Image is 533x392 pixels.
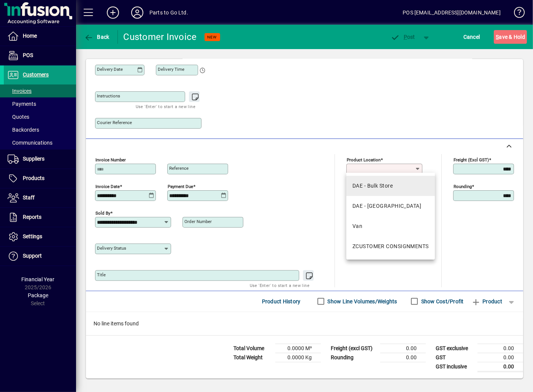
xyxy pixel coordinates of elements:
[432,362,477,371] td: GST inclusive
[404,34,407,40] span: P
[23,233,42,239] span: Settings
[380,353,426,362] td: 0.00
[454,157,489,162] mat-label: Freight (excl GST)
[23,194,35,201] span: Staff
[4,169,76,188] a: Products
[4,27,76,46] a: Home
[275,344,321,353] td: 0.0000 M³
[136,102,195,111] mat-hint: Use 'Enter' to start a new line
[97,67,123,72] mat-label: Delivery date
[95,183,120,189] mat-label: Invoice date
[432,344,477,353] td: GST exclusive
[124,31,197,43] div: Customer Invoice
[352,182,393,190] div: DAE - Bulk Store
[494,30,527,44] button: Save & Hold
[76,30,118,44] app-page-header-button: Back
[8,140,52,146] span: Communications
[275,353,321,362] td: 0.0000 Kg
[463,31,480,43] span: Cancel
[347,157,381,162] mat-label: Product location
[390,34,415,40] span: ost
[97,272,106,277] mat-label: Title
[4,247,76,266] a: Support
[97,120,132,125] mat-label: Courier Reference
[4,150,76,169] a: Suppliers
[387,30,419,44] button: Post
[28,292,48,298] span: Package
[184,219,212,224] mat-label: Order number
[101,6,125,19] button: Add
[352,202,421,210] div: DAE - [GEOGRAPHIC_DATA]
[4,227,76,246] a: Settings
[380,344,426,353] td: 0.00
[477,362,523,371] td: 0.00
[8,114,29,120] span: Quotes
[158,67,184,72] mat-label: Delivery time
[4,123,76,136] a: Backorders
[4,208,76,227] a: Reports
[149,6,188,19] div: Parts to Go Ltd.
[84,34,109,40] span: Back
[8,88,32,94] span: Invoices
[346,236,435,257] mat-option: ZCUSTOMER CONSIGNMENTS
[4,188,76,207] a: Staff
[508,2,523,26] a: Knowledge Base
[352,222,362,230] div: Van
[23,214,41,220] span: Reports
[168,183,193,189] mat-label: Payment due
[327,353,380,362] td: Rounding
[82,30,111,44] button: Back
[4,84,76,97] a: Invoices
[8,127,39,133] span: Backorders
[208,35,217,40] span: NEW
[352,242,429,250] div: ZCUSTOMER CONSIGNMENTS
[95,157,126,162] mat-label: Invoice number
[471,295,502,308] span: Product
[169,166,189,171] mat-label: Reference
[125,6,149,19] button: Profile
[462,30,482,44] button: Cancel
[4,110,76,123] a: Quotes
[259,295,304,308] button: Product History
[23,52,33,58] span: POS
[420,298,464,305] label: Show Cost/Profit
[262,295,301,308] span: Product History
[23,72,49,78] span: Customers
[250,281,309,290] mat-hint: Use 'Enter' to start a new line
[230,344,275,353] td: Total Volume
[230,353,275,362] td: Total Weight
[86,312,523,335] div: No line items found
[346,196,435,216] mat-option: DAE - Great Barrier Island
[496,31,525,43] span: ave & Hold
[346,176,435,196] mat-option: DAE - Bulk Store
[326,298,397,305] label: Show Line Volumes/Weights
[403,6,501,19] div: POS [EMAIL_ADDRESS][DOMAIN_NAME]
[4,97,76,110] a: Payments
[4,136,76,149] a: Communications
[346,216,435,236] mat-option: Van
[95,210,110,215] mat-label: Sold by
[97,93,120,99] mat-label: Instructions
[496,34,499,40] span: S
[23,253,42,259] span: Support
[23,175,44,181] span: Products
[23,33,37,39] span: Home
[4,46,76,65] a: POS
[477,353,523,362] td: 0.00
[23,156,44,162] span: Suppliers
[454,183,472,189] mat-label: Rounding
[22,276,55,282] span: Financial Year
[468,295,506,308] button: Product
[432,353,477,362] td: GST
[8,101,36,107] span: Payments
[327,344,380,353] td: Freight (excl GST)
[97,245,126,251] mat-label: Delivery status
[477,344,523,353] td: 0.00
